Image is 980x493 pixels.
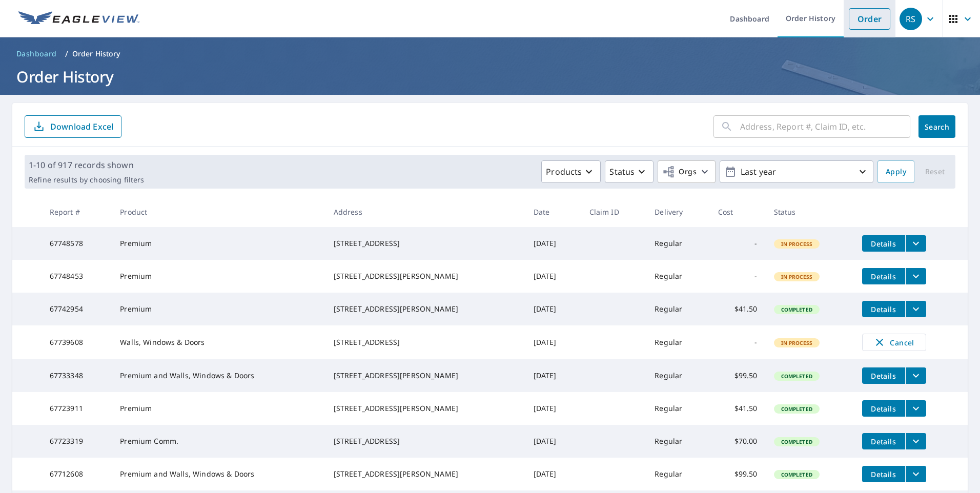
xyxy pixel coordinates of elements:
[581,197,647,227] th: Claim ID
[775,471,819,478] span: Completed
[112,325,325,359] td: Walls, Windows & Doors
[29,175,144,184] p: Refine results by choosing filters
[112,425,325,458] td: Premium Comm.
[720,160,873,183] button: Last year
[868,437,899,446] span: Details
[918,115,955,138] button: Search
[334,469,517,479] div: [STREET_ADDRESS][PERSON_NAME]
[868,371,899,381] span: Details
[646,392,709,425] td: Regular
[646,425,709,458] td: Regular
[710,197,766,227] th: Cost
[862,400,905,417] button: detailsBtn-67723911
[42,293,112,325] td: 67742954
[862,433,905,449] button: detailsBtn-67723319
[646,227,709,260] td: Regular
[525,359,581,392] td: [DATE]
[710,260,766,293] td: -
[849,8,890,30] a: Order
[42,359,112,392] td: 67733348
[862,235,905,252] button: detailsBtn-67748578
[525,197,581,227] th: Date
[710,425,766,458] td: $70.00
[646,458,709,490] td: Regular
[525,227,581,260] td: [DATE]
[112,227,325,260] td: Premium
[334,371,517,381] div: [STREET_ADDRESS][PERSON_NAME]
[525,458,581,490] td: [DATE]
[710,227,766,260] td: -
[18,11,139,27] img: EV Logo
[525,260,581,293] td: [DATE]
[710,325,766,359] td: -
[42,392,112,425] td: 67723911
[525,293,581,325] td: [DATE]
[862,268,905,284] button: detailsBtn-67748453
[29,159,144,171] p: 1-10 of 917 records shown
[766,197,854,227] th: Status
[525,392,581,425] td: [DATE]
[525,325,581,359] td: [DATE]
[72,49,120,59] p: Order History
[16,49,57,59] span: Dashboard
[886,166,906,178] span: Apply
[334,337,517,347] div: [STREET_ADDRESS]
[646,260,709,293] td: Regular
[905,466,926,482] button: filesDropdownBtn-67712608
[50,121,113,132] p: Download Excel
[862,334,926,351] button: Cancel
[546,166,582,178] p: Products
[334,238,517,249] div: [STREET_ADDRESS]
[658,160,716,183] button: Orgs
[525,425,581,458] td: [DATE]
[868,404,899,414] span: Details
[905,301,926,317] button: filesDropdownBtn-67742954
[877,160,914,183] button: Apply
[662,166,697,178] span: Orgs
[112,392,325,425] td: Premium
[112,458,325,490] td: Premium and Walls, Windows & Doors
[775,405,819,413] span: Completed
[334,304,517,314] div: [STREET_ADDRESS][PERSON_NAME]
[646,293,709,325] td: Regular
[862,466,905,482] button: detailsBtn-67712608
[775,438,819,445] span: Completed
[42,425,112,458] td: 67723319
[42,227,112,260] td: 67748578
[42,325,112,359] td: 67739608
[646,197,709,227] th: Delivery
[12,66,968,87] h1: Order History
[42,197,112,227] th: Report #
[775,273,819,280] span: In Process
[868,272,899,281] span: Details
[862,367,905,384] button: detailsBtn-67733348
[112,260,325,293] td: Premium
[112,293,325,325] td: Premium
[710,458,766,490] td: $99.50
[868,304,899,314] span: Details
[710,392,766,425] td: $41.50
[873,336,915,348] span: Cancel
[900,8,922,30] div: RS
[710,293,766,325] td: $41.50
[112,197,325,227] th: Product
[325,197,525,227] th: Address
[905,235,926,252] button: filesDropdownBtn-67748578
[862,301,905,317] button: detailsBtn-67742954
[868,239,899,249] span: Details
[710,359,766,392] td: $99.50
[905,268,926,284] button: filesDropdownBtn-67748453
[868,469,899,479] span: Details
[334,436,517,446] div: [STREET_ADDRESS]
[740,112,910,141] input: Address, Report #, Claim ID, etc.
[905,400,926,417] button: filesDropdownBtn-67723911
[334,271,517,281] div: [STREET_ADDRESS][PERSON_NAME]
[775,339,819,346] span: In Process
[12,46,968,62] nav: breadcrumb
[905,433,926,449] button: filesDropdownBtn-67723319
[646,359,709,392] td: Regular
[905,367,926,384] button: filesDropdownBtn-67733348
[737,163,856,181] p: Last year
[775,306,819,313] span: Completed
[927,122,947,132] span: Search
